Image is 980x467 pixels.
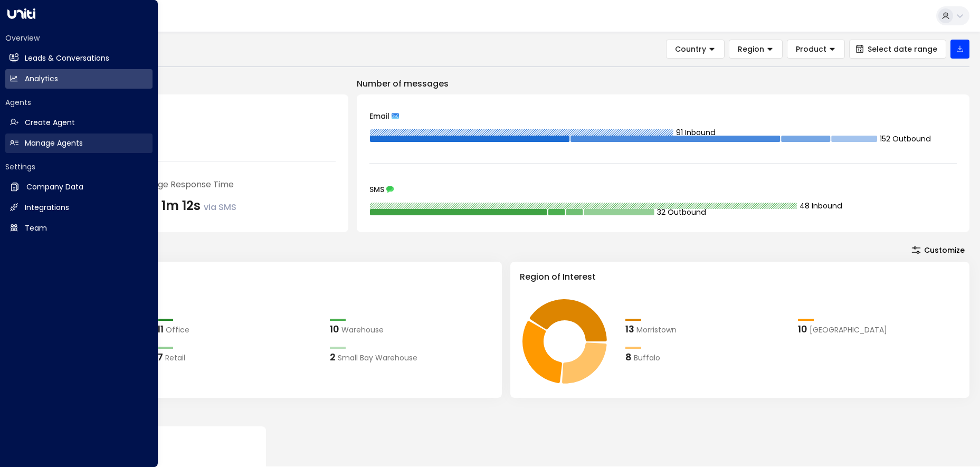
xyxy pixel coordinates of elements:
[157,322,164,336] div: 11
[676,127,716,138] tspan: 91 Inbound
[625,350,632,364] div: 8
[520,271,960,283] h3: Region of Interest
[868,45,937,53] span: Select date range
[636,325,677,336] span: Morristown
[666,40,725,59] button: Country
[26,182,83,193] h2: Company Data
[369,112,389,120] span: Email
[5,33,153,43] h2: Overview
[675,44,706,54] span: Country
[25,73,58,84] h2: Analytics
[42,78,348,90] p: Engagement Metrics
[625,322,634,336] div: 13
[166,325,189,336] span: Office
[5,69,153,89] a: Analytics
[625,322,787,336] div: 13Morristown
[25,117,75,128] h2: Create Agent
[5,134,153,153] a: Manage Agents
[161,196,236,215] div: 1m 12s
[657,207,706,217] tspan: 32 Outbound
[5,198,153,217] a: Integrations
[52,271,492,283] h3: Product of Interest
[800,201,842,211] tspan: 48 Inbound
[55,107,336,120] div: Number of Inquiries
[204,201,236,213] span: via SMS
[330,322,492,336] div: 10Warehouse
[5,161,153,172] h2: Settings
[25,223,47,234] h2: Team
[25,53,109,64] h2: Leads & Conversations
[798,322,807,336] div: 10
[5,113,153,132] a: Create Agent
[5,177,153,197] a: Company Data
[738,44,764,54] span: Region
[729,40,783,59] button: Region
[341,325,384,336] span: Warehouse
[369,186,957,193] div: SMS
[5,218,153,238] a: Team
[798,322,960,336] div: 10Syracuse
[165,352,185,364] span: Retail
[25,138,83,149] h2: Manage Agents
[330,322,339,336] div: 10
[796,44,826,54] span: Product
[907,243,969,258] button: Customize
[810,325,887,336] span: Syracuse
[634,352,660,364] span: Buffalo
[357,78,969,90] p: Number of messages
[5,49,153,68] a: Leads & Conversations
[880,134,931,144] tspan: 152 Outbound
[157,322,319,336] div: 11Office
[157,350,319,364] div: 7Retail
[338,352,417,364] span: Small Bay Warehouse
[55,178,336,191] div: [PERSON_NAME]'s Average Response Time
[330,350,492,364] div: 2Small Bay Warehouse
[625,350,787,364] div: 8Buffalo
[157,350,163,364] div: 7
[42,408,969,421] p: Conversion Metrics
[849,40,946,59] button: Select date range
[5,97,153,108] h2: Agents
[787,40,845,59] button: Product
[25,202,69,213] h2: Integrations
[330,350,336,364] div: 2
